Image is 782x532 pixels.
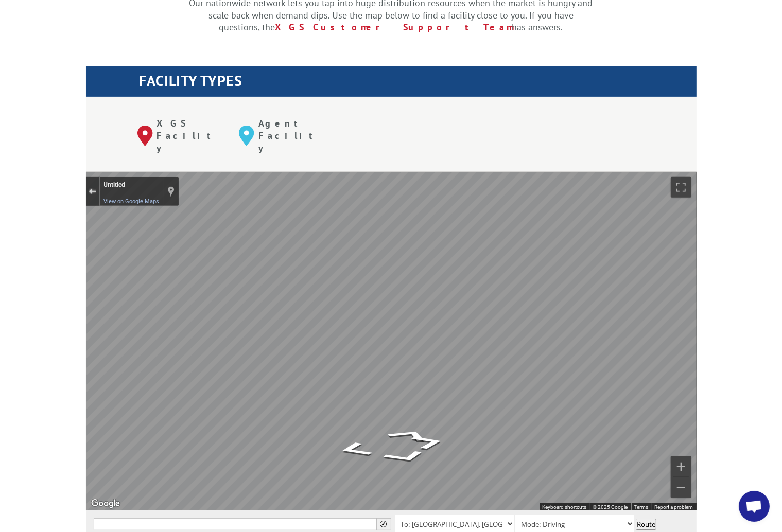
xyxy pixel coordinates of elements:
p: Agent Facility [258,117,325,154]
button: Zoom out [671,477,691,498]
a: Report a problem [655,504,693,510]
img: Google [89,497,123,510]
button: Exit the Street View [86,184,99,198]
path: Go Southwest [323,438,387,460]
button:  [376,518,391,530]
a: XGS Customer Support Team [275,21,512,33]
a: Open this area in Google Maps (opens a new window) [89,497,123,510]
h1: FACILITY TYPES [140,74,697,93]
div: Open chat [739,491,770,522]
span:  [380,521,387,527]
div: Map [86,172,697,510]
path: Go Southeast [368,447,443,467]
a: View on Google Maps [104,198,160,205]
button: Toggle fullscreen view [671,177,691,198]
a: Terms [634,504,649,510]
button: Route [636,519,656,530]
div: Untitled [104,180,159,190]
span: © 2025 Google [593,504,628,510]
a: Show location on map [167,186,175,197]
path: Go East [397,431,459,453]
button: Keyboard shortcuts [543,504,587,511]
div: Street View [86,172,697,510]
button: Zoom in [671,456,691,477]
p: XGS Facility [157,117,223,154]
